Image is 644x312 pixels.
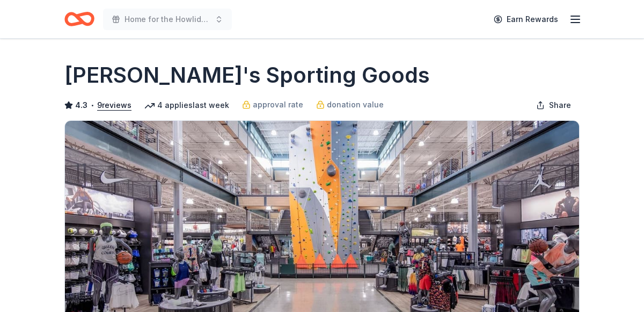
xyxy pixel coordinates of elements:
h1: [PERSON_NAME]'s Sporting Goods [64,60,430,90]
button: Share [528,95,580,116]
a: approval rate [242,98,303,111]
span: donation value [327,98,384,111]
span: • [91,101,94,110]
button: 9reviews [97,99,131,112]
a: donation value [316,98,384,111]
span: Share [549,99,571,112]
a: Home [64,6,94,32]
span: approval rate [253,98,303,111]
div: 4 applies last week [144,99,229,112]
a: Earn Rewards [487,10,565,29]
span: Home for the Howlidays [125,13,210,26]
span: 4.3 [75,99,87,112]
button: Home for the Howlidays [103,9,232,30]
